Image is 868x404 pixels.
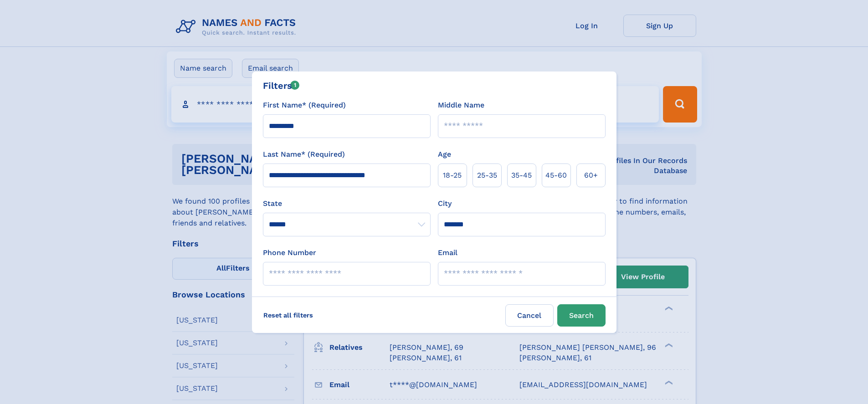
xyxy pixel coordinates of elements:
label: Cancel [505,304,554,327]
label: Phone Number [263,247,316,258]
label: State [263,198,431,209]
span: 18‑25 [443,170,462,181]
span: 35‑45 [511,170,532,181]
span: 25‑35 [477,170,497,181]
label: First Name* (Required) [263,100,346,111]
button: Search [557,304,606,327]
span: 45‑60 [545,170,567,181]
label: Reset all filters [257,304,319,326]
label: Middle Name [438,100,484,111]
label: Last Name* (Required) [263,149,345,160]
label: Age [438,149,451,160]
label: City [438,198,452,209]
span: 60+ [584,170,598,181]
label: Email [438,247,457,258]
div: Filters [263,79,300,92]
